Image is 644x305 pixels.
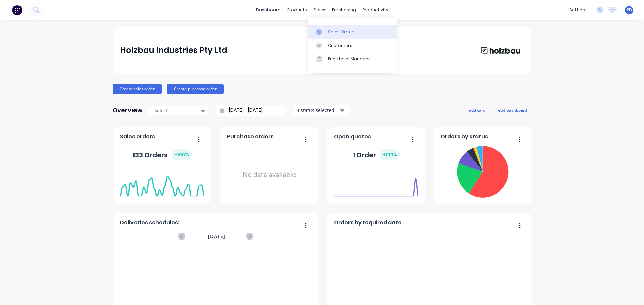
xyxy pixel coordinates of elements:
div: No data available [227,143,311,207]
div: + 100 % [172,149,192,160]
div: sales [310,5,329,15]
span: Open quotes [334,133,371,141]
span: Purchase orders [227,133,274,141]
button: add card [465,106,490,115]
div: purchasing [329,5,359,15]
div: settings [566,5,591,15]
a: Price Level Manager [308,52,397,66]
a: Sales Orders [308,25,397,39]
div: 133 Orders [132,149,192,160]
span: PD [627,7,632,13]
div: products [284,5,310,15]
span: Deliveries scheduled [120,219,179,227]
div: Price Level Manager [328,56,370,62]
div: productivity [359,5,392,15]
button: Create purchase order [167,84,224,94]
span: [DATE] [208,233,225,240]
div: + 100 % [380,149,400,160]
img: Holzbau Industries Pty Ltd [477,43,524,57]
div: Customers [328,43,352,49]
a: dashboard [253,5,284,15]
div: 4 status selected [297,107,339,114]
div: Holzbau Industries Pty Ltd [120,44,227,57]
span: Orders by required date [334,219,402,227]
a: Customers [308,39,397,52]
button: edit dashboard [494,106,531,115]
div: Sales Orders [328,29,356,35]
div: 1 Order [353,149,400,160]
button: 4 status selected [293,105,350,116]
img: Factory [12,5,22,15]
span: Sales orders [120,133,155,141]
span: Orders by status [441,133,488,141]
button: Create sales order [113,84,162,94]
div: Overview [113,104,143,117]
